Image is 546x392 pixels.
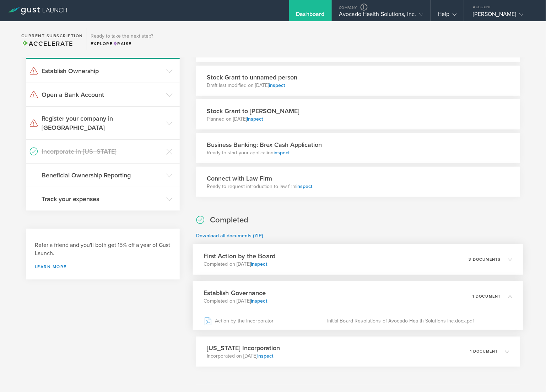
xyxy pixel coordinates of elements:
p: 3 documents [469,258,501,261]
a: inspect [296,183,312,189]
p: Draft last modified on [DATE] [207,82,297,89]
div: Avocado Health Solutions, Inc. [339,11,423,21]
h3: [US_STATE] Incorporation [207,344,280,353]
h3: Ready to take the next step? [91,34,153,39]
h3: Stock Grant to unnamed person [207,73,297,82]
span: Raise [113,41,132,46]
a: inspect [247,116,263,122]
h3: Establish Governance [204,288,267,298]
iframe: Chat Widget [510,358,546,392]
h2: Current Subscription [21,34,83,38]
h3: Beneficial Ownership Reporting [42,171,163,180]
a: inspect [251,261,267,267]
p: Planned on [DATE] [207,116,299,123]
div: Ready to take the next step?ExploreRaise [87,28,157,50]
div: Initial Board Resolutions of Avocado Health Solutions Inc.docx.pdf [327,312,512,330]
div: [PERSON_NAME] [473,11,534,21]
p: Completed on [DATE] [204,298,267,305]
p: 1 document [470,350,498,354]
a: Learn more [35,265,171,269]
p: Completed on [DATE] [204,261,275,268]
h3: Establish Ownership [42,66,163,76]
h2: Completed [210,215,248,225]
div: Dashboard [296,11,325,21]
p: Ready to request introduction to law firm [207,183,312,190]
a: inspect [257,353,273,359]
h3: Refer a friend and you'll both get 15% off a year of Gust Launch. [35,241,171,258]
h3: Incorporate in [US_STATE] [42,147,163,156]
p: Incorporated on [DATE] [207,353,280,360]
a: Download all documents (ZIP) [196,233,263,239]
p: Ready to start your application [207,149,322,156]
h3: First Action by the Board [204,251,275,261]
a: inspect [274,150,290,156]
div: Help [438,11,457,21]
h3: Stock Grant to [PERSON_NAME] [207,106,299,116]
p: 1 document [472,294,501,298]
h3: Open a Bank Account [42,90,163,99]
h3: Business Banking: Brex Cash Application [207,140,322,149]
h3: Connect with Law Firm [207,174,312,183]
div: Action by the Incorporator [204,312,327,330]
span: Accelerate [21,40,73,48]
div: Explore [91,40,153,47]
h3: Track your expenses [42,194,163,204]
a: inspect [269,82,285,88]
a: inspect [251,298,267,304]
h3: Register your company in [GEOGRAPHIC_DATA] [42,114,163,132]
